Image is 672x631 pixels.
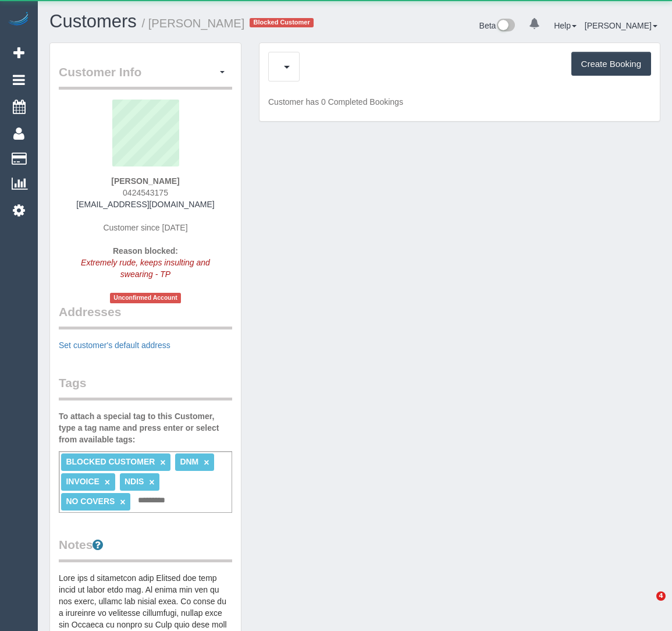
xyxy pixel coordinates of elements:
[180,457,198,466] span: DNM
[250,18,314,27] span: Blocked Customer
[110,293,181,303] span: Unconfirmed Account
[160,458,165,467] a: ×
[59,341,170,350] a: Set customer's default address
[59,374,232,400] legend: Tags
[125,477,144,486] span: NDIS
[66,457,155,466] span: BLOCKED CUSTOMER
[76,200,214,209] a: [EMAIL_ADDRESS][DOMAIN_NAME]
[81,258,210,279] em: Extremely rude, keeps insulting and swearing - TP
[554,21,577,30] a: Help
[656,591,666,601] span: 4
[496,19,515,34] img: New interface
[204,458,209,467] a: ×
[49,11,137,31] a: Customers
[59,536,232,562] legend: Notes
[66,497,115,506] span: NO COVERS
[479,21,515,30] a: Beta
[571,52,651,76] button: Create Booking
[632,591,660,619] iframe: Intercom live chat
[7,12,30,28] img: Automaid Logo
[111,176,179,186] strong: [PERSON_NAME]
[120,497,125,507] a: ×
[66,477,99,486] span: INVOICE
[103,223,187,232] span: Customer since [DATE]
[113,246,178,256] strong: Reason blocked:
[142,17,245,30] small: / [PERSON_NAME]
[59,410,232,445] label: To attach a special tag to this Customer, type a tag name and press enter or select from availabl...
[105,477,110,487] a: ×
[268,96,651,108] p: Customer has 0 Completed Bookings
[585,21,657,30] a: [PERSON_NAME]
[123,188,168,197] span: 0424543175
[59,63,232,90] legend: Customer Info
[149,477,154,487] a: ×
